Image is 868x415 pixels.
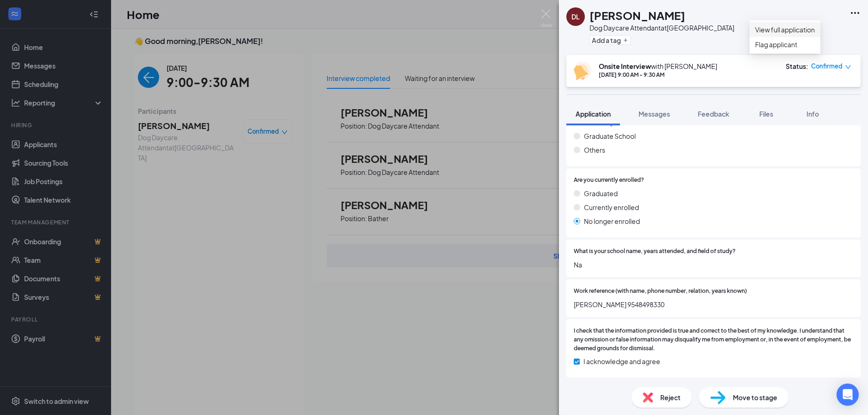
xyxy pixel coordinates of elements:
[574,176,644,185] span: Are you currently enrolled?
[584,131,636,141] span: Graduate School
[639,110,670,118] span: Messages
[584,188,618,198] span: Graduated
[584,145,605,155] span: Others
[837,384,859,406] div: Open Intercom Messenger
[589,35,631,45] button: PlusAdd a tag
[584,216,640,226] span: No longer enrolled
[806,110,819,118] span: Info
[583,356,660,366] span: I acknowledge and agree
[845,64,851,70] span: down
[574,247,736,256] span: What is your school name, years attended, and field of study?
[589,7,685,23] h1: [PERSON_NAME]
[574,327,853,353] span: I check that the information provided is true and correct to the best of my knowledge. I understa...
[574,260,853,270] span: Na
[576,110,611,118] span: Application
[574,287,747,296] span: Work reference (with name, phone number, relation, years known)
[811,62,843,71] span: Confirmed
[759,110,773,118] span: Files
[623,37,628,43] svg: Plus
[589,23,734,32] div: Dog Daycare Attendant at [GEOGRAPHIC_DATA]
[849,7,861,19] svg: Ellipses
[660,392,681,403] span: Reject
[755,25,815,35] a: View full application
[786,62,808,71] div: Status :
[571,12,580,21] div: DL
[574,299,853,310] span: [PERSON_NAME] 9548498330
[584,202,639,212] span: Currently enrolled
[698,110,729,118] span: Feedback
[599,62,717,71] div: with [PERSON_NAME]
[599,62,651,70] b: Onsite Interview
[599,71,717,79] div: [DATE] 9:00 AM - 9:30 AM
[733,392,777,403] span: Move to stage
